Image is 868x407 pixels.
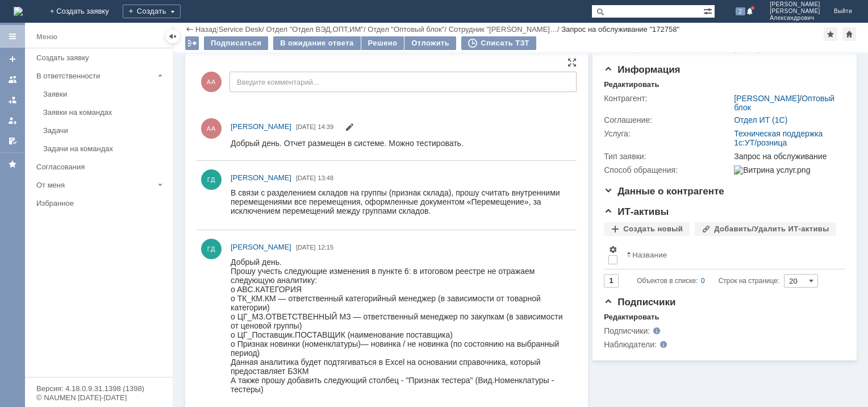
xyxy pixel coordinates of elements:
[604,165,732,175] div: Способ обращения:
[43,90,166,98] div: Заявки
[39,103,170,121] a: Заявки на командах
[632,251,667,259] div: Название
[368,25,449,34] div: /
[734,165,810,175] img: Витрина услуг.png
[32,158,170,176] a: Согласования
[368,25,444,34] a: Отдел "Оптовый блок"
[36,385,161,392] div: Версия: 4.18.0.9.31.1398 (1398)
[39,140,170,157] a: Задачи на командах
[3,50,22,68] a: Создать заявку
[318,123,334,130] span: 14:39
[604,115,732,124] div: Соглашение:
[604,340,718,349] div: Наблюдатели:
[345,124,354,133] span: Редактировать
[266,25,368,34] div: /
[770,15,820,22] span: Александрович
[195,25,216,34] a: Назад
[43,144,166,153] div: Задачи на командах
[734,94,834,112] a: Оптовый блок
[219,25,262,34] a: Service Desk
[36,199,153,207] div: Избранное
[734,115,787,124] a: Отдел ИТ (1С)
[36,181,153,189] div: От меня
[561,25,679,34] div: Запрос на обслуживание "172758"
[734,94,799,103] a: [PERSON_NAME]
[231,242,291,253] a: [PERSON_NAME]
[296,244,316,251] span: [DATE]
[604,206,669,217] span: ИТ-активы
[770,1,820,8] span: [PERSON_NAME]
[296,175,316,181] span: [DATE]
[32,49,170,67] a: Создать заявку
[231,173,291,182] span: [PERSON_NAME]
[734,129,823,147] a: Техническая поддержка 1с:УТ/розница
[185,36,199,50] div: Работа с массовостью
[608,245,617,254] span: Настройки
[734,94,841,112] div: /
[622,240,836,269] th: Название
[567,58,577,67] div: На всю страницу
[14,7,23,16] a: Перейти на домашнюю страницу
[231,122,291,131] span: [PERSON_NAME]
[604,94,732,103] div: Контрагент:
[318,175,334,181] span: 13:48
[266,25,363,34] a: Отдел "Отдел ВЭД,ОПТ,ИМ"
[36,163,166,171] div: Согласования
[701,274,705,288] div: 0
[604,152,732,161] div: Тип заявки:
[219,25,266,34] div: /
[824,27,837,41] div: Добавить в избранное
[43,126,166,135] div: Задачи
[296,123,316,130] span: [DATE]
[736,7,746,15] span: 2
[637,274,779,288] i: Строк на странице:
[36,72,153,80] div: В ответственности
[3,91,22,109] a: Заявки в моей ответственности
[201,72,222,92] span: АА
[39,85,170,103] a: Заявки
[604,64,680,75] span: Информация
[637,277,698,285] span: Объектов в списке:
[842,27,856,41] div: Сделать домашней страницей
[3,111,22,130] a: Мои заявки
[36,394,161,401] div: © NAUMEN [DATE]-[DATE]
[43,108,166,117] div: Заявки на командах
[734,152,841,161] div: Запрос на обслуживание
[36,30,57,44] div: Меню
[123,5,181,18] div: Создать
[604,80,659,89] div: Редактировать
[3,70,22,89] a: Заявки на командах
[231,172,291,184] a: [PERSON_NAME]
[604,313,659,322] div: Редактировать
[604,297,675,308] span: Подписчики
[604,129,732,138] div: Услуга:
[166,30,180,43] div: Скрыть меню
[318,244,334,251] span: 12:15
[216,24,218,33] div: |
[3,132,22,150] a: Мои согласования
[770,8,820,15] span: [PERSON_NAME]
[39,122,170,139] a: Задачи
[449,25,557,34] a: Сотрудник "[PERSON_NAME]…
[231,121,291,132] a: [PERSON_NAME]
[604,326,718,335] div: Подписчики:
[703,5,715,16] span: Расширенный поиск
[449,25,562,34] div: /
[604,186,724,197] span: Данные о контрагенте
[231,243,291,251] span: [PERSON_NAME]
[36,53,166,62] div: Создать заявку
[14,7,23,16] img: logo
